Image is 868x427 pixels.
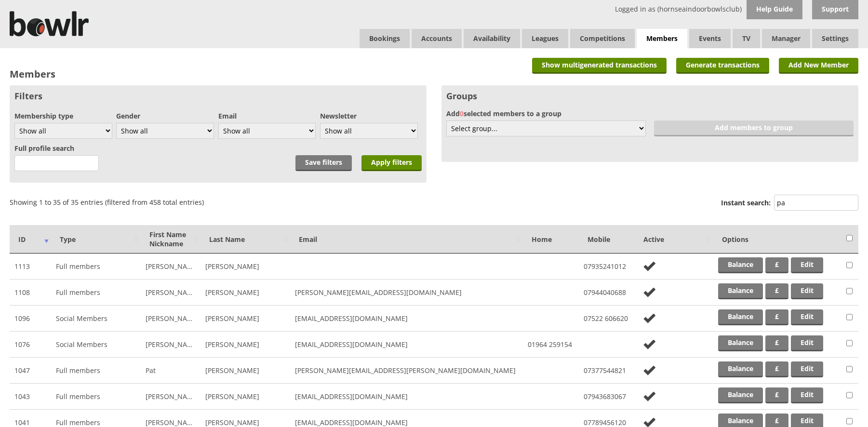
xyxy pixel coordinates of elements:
[290,358,523,384] td: [PERSON_NAME][EMAIL_ADDRESS][PERSON_NAME][DOMAIN_NAME]
[116,111,214,120] label: Gender
[579,225,635,254] th: Mobile
[360,29,410,48] a: Bookings
[141,358,200,384] td: Pat
[290,332,523,358] td: [EMAIL_ADDRESS][DOMAIN_NAME]
[713,225,841,254] th: Options
[523,332,579,358] td: 01964 259154
[10,225,51,254] th: ID: activate to sort column ascending
[775,260,779,269] strong: £
[718,309,763,325] a: Balance
[718,361,763,377] a: Balance
[523,225,579,254] th: Home
[412,29,462,48] span: Accounts
[812,29,858,48] span: Settings
[775,338,779,347] strong: £
[141,332,200,358] td: [PERSON_NAME]
[290,280,523,306] td: [PERSON_NAME][EMAIL_ADDRESS][DOMAIN_NAME]
[14,155,99,171] input: 3 characters minimum
[522,29,568,48] a: Leagues
[200,254,290,280] td: [PERSON_NAME]
[200,384,290,410] td: [PERSON_NAME]
[640,312,659,324] img: no
[765,257,788,273] a: £
[637,29,687,49] span: Members
[446,109,854,118] label: Add selected members to a group
[775,416,779,425] strong: £
[361,155,422,171] input: Apply filters
[51,306,141,332] td: Social Members
[640,338,659,350] img: no
[200,306,290,332] td: [PERSON_NAME]
[774,195,858,211] input: Instant search:
[141,384,200,410] td: [PERSON_NAME]
[640,364,659,376] img: no
[765,283,788,299] a: £
[765,387,788,403] a: £
[200,280,290,306] td: [PERSON_NAME]
[775,286,779,295] strong: £
[775,312,779,321] strong: £
[141,254,200,280] td: [PERSON_NAME]
[718,387,763,403] a: Balance
[762,29,810,48] span: Manager
[460,109,464,118] span: 0
[765,361,788,377] a: £
[689,29,731,48] a: Events
[579,358,635,384] td: 07377544821
[51,384,141,410] td: Full members
[791,257,823,273] a: Edit
[791,283,823,299] a: Edit
[579,280,635,306] td: 07944040688
[791,309,823,325] a: Edit
[791,335,823,351] a: Edit
[446,90,854,102] h3: Groups
[320,111,418,120] label: Newsletter
[218,111,316,120] label: Email
[579,254,635,280] td: 07935241012
[14,144,74,153] label: Full profile search
[10,254,51,280] td: 1113
[532,58,667,74] a: Show multigenerated transactions
[10,358,51,384] td: 1047
[733,29,760,48] span: TV
[51,332,141,358] td: Social Members
[765,309,788,325] a: £
[200,358,290,384] td: [PERSON_NAME]
[51,225,141,254] th: Type: activate to sort column ascending
[290,225,523,254] th: Email: activate to sort column ascending
[10,306,51,332] td: 1096
[579,306,635,332] td: 07522 606620
[51,280,141,306] td: Full members
[765,335,788,351] a: £
[791,387,823,403] a: Edit
[10,384,51,410] td: 1043
[464,29,520,48] a: Availability
[141,280,200,306] td: [PERSON_NAME]
[775,390,779,399] strong: £
[775,364,779,373] strong: £
[718,335,763,351] a: Balance
[779,58,858,74] a: Add New Member
[290,384,523,410] td: [EMAIL_ADDRESS][DOMAIN_NAME]
[635,225,713,254] th: Active: activate to sort column ascending
[14,90,422,102] h3: Filters
[10,332,51,358] td: 1076
[570,29,635,48] a: Competitions
[200,332,290,358] td: [PERSON_NAME]
[10,280,51,306] td: 1108
[676,58,769,74] a: Generate transactions
[718,257,763,273] a: Balance
[295,155,352,171] a: Save filters
[640,286,659,298] img: no
[718,283,763,299] a: Balance
[14,111,112,120] label: Membership type
[579,384,635,410] td: 07943683067
[141,225,200,254] th: First NameNickname: activate to sort column ascending
[640,390,659,402] img: no
[640,260,659,272] img: no
[791,361,823,377] a: Edit
[10,67,55,80] h2: Members
[141,306,200,332] td: [PERSON_NAME]
[51,358,141,384] td: Full members
[290,306,523,332] td: [EMAIL_ADDRESS][DOMAIN_NAME]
